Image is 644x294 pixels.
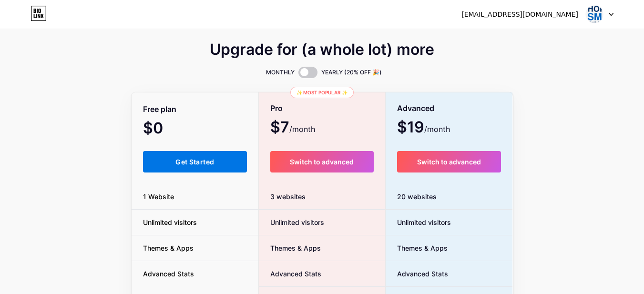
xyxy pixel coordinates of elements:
img: horecasmart [585,5,603,23]
span: $7 [270,122,315,135]
span: Unlimited visitors [259,217,324,227]
span: Unlimited visitors [132,217,208,227]
span: $0 [143,122,189,136]
div: [EMAIL_ADDRESS][DOMAIN_NAME] [461,10,578,20]
span: $19 [397,122,450,135]
span: YEARLY (20% OFF 🎉) [321,68,382,77]
span: Advanced Stats [132,269,205,279]
div: 3 websites [259,184,385,210]
span: Switch to advanced [290,158,354,166]
span: /month [424,123,450,135]
span: 1 Website [132,192,185,202]
button: Switch to advanced [397,151,501,172]
div: ✨ Most popular ✨ [290,87,354,98]
span: Themes & Apps [386,243,448,253]
span: Advanced Stats [259,269,321,279]
span: Advanced [397,100,434,117]
span: Free plan [143,101,176,118]
span: Advanced Stats [386,269,448,279]
span: Themes & Apps [259,243,321,253]
span: Unlimited visitors [386,217,451,227]
div: 20 websites [386,184,513,210]
button: Get Started [143,151,247,172]
button: Switch to advanced [270,151,374,172]
span: Upgrade for (a whole lot) more [210,44,434,55]
span: /month [289,123,315,135]
span: Get Started [175,158,214,166]
span: MONTHLY [266,68,295,77]
span: Pro [270,100,283,117]
span: Switch to advanced [417,158,481,166]
span: Themes & Apps [132,243,205,253]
